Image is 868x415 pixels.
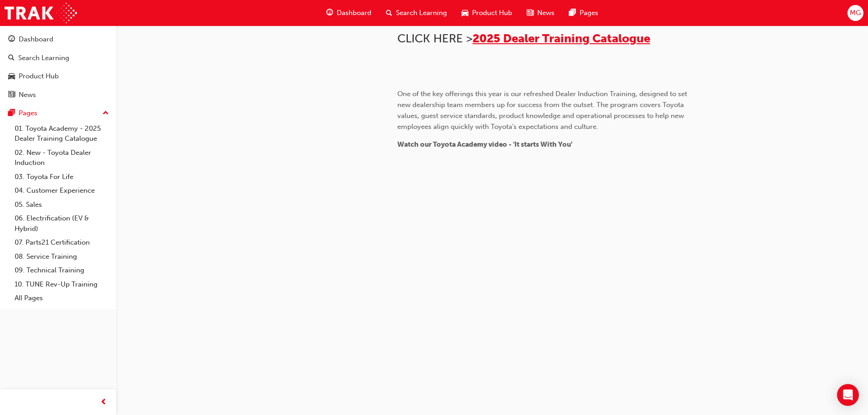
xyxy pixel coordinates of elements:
[11,211,113,236] a: 06. Electrification (EV & Hybrid)
[386,7,392,19] span: search-icon
[4,105,113,122] button: Pages
[8,91,15,99] span: news-icon
[397,31,473,46] span: CLICK HERE >
[527,7,534,19] span: news-icon
[18,53,69,63] div: Search Learning
[100,397,107,408] span: prev-icon
[326,7,333,19] span: guage-icon
[462,7,468,19] span: car-icon
[19,34,53,45] div: Dashboard
[337,8,371,18] span: Dashboard
[537,8,555,18] span: News
[11,250,113,264] a: 08. Service Training
[8,72,15,81] span: car-icon
[11,198,113,212] a: 05. Sales
[11,291,113,305] a: All Pages
[473,31,650,46] a: 2025 Dealer Training Catalogue
[4,29,113,105] button: DashboardSearch LearningProduct HubNews
[11,170,113,184] a: 03. Toyota For Life
[379,4,454,22] a: search-iconSearch Learning
[454,4,519,22] a: car-iconProduct Hub
[4,68,113,85] a: Product Hub
[319,4,379,22] a: guage-iconDashboard
[396,8,447,18] span: Search Learning
[472,8,512,18] span: Product Hub
[8,54,15,62] span: search-icon
[11,263,113,277] a: 09. Technical Training
[4,31,113,48] a: Dashboard
[837,384,859,406] div: Open Intercom Messenger
[8,36,15,44] span: guage-icon
[519,4,562,22] a: news-iconNews
[19,71,59,82] div: Product Hub
[8,109,15,118] span: pages-icon
[19,108,37,118] div: Pages
[562,4,606,22] a: pages-iconPages
[4,50,113,67] a: Search Learning
[19,90,36,100] div: News
[847,5,863,21] button: MG
[580,8,598,18] span: Pages
[569,7,576,19] span: pages-icon
[4,87,113,103] a: News
[11,146,113,170] a: 02. New - Toyota Dealer Induction
[397,90,689,131] span: One of the key offerings this year is our refreshed Dealer Induction Training, designed to set ne...
[11,122,113,146] a: 01. Toyota Academy - 2025 Dealer Training Catalogue
[11,184,113,198] a: 04. Customer Experience
[103,108,109,119] span: up-icon
[397,140,572,149] span: Watch our Toyota Academy video - 'It starts With You'
[850,8,861,18] span: MG
[5,3,77,23] img: Trak
[11,277,113,292] a: 10. TUNE Rev-Up Training
[11,236,113,250] a: 07. Parts21 Certification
